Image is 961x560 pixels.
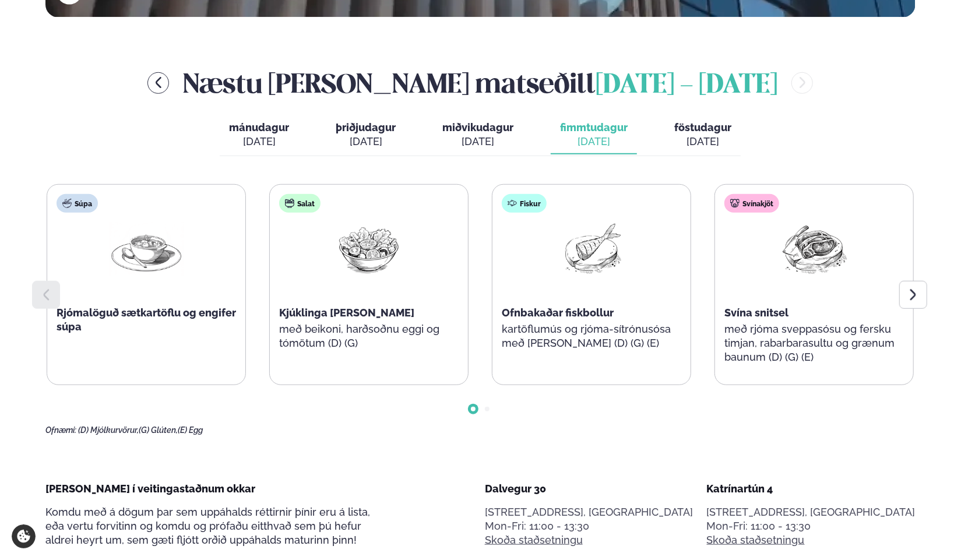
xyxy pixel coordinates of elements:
div: Mon-Fri: 11:00 - 13:30 [707,519,916,533]
div: [DATE] [560,135,628,149]
img: Fish.png [554,222,629,276]
span: miðvikudagur [442,121,513,133]
p: með beikoni, harðsoðnu eggi og tómötum (D) (G) [279,322,459,350]
div: [DATE] [229,135,289,149]
div: Mon-Fri: 11:00 - 13:30 [485,519,694,533]
a: Skoða staðsetningu [707,533,805,547]
span: Go to slide 2 [485,407,490,411]
span: Go to slide 1 [471,407,476,411]
p: [STREET_ADDRESS], [GEOGRAPHIC_DATA] [707,505,916,519]
div: [DATE] [442,135,513,149]
div: Súpa [57,194,98,213]
span: (D) Mjólkurvörur, [78,425,139,435]
p: með rjóma sveppasósu og fersku timjan, rabarbarasultu og grænum baunum (D) (G) (E) [724,322,904,364]
span: þriðjudagur [336,121,396,133]
button: föstudagur [DATE] [665,116,741,154]
span: Ofnbakaðar fiskbollur [502,307,614,319]
img: soup.svg [62,199,72,208]
span: Komdu með á dögum þar sem uppáhalds réttirnir þínir eru á lista, eða vertu forvitinn og komdu og ... [45,506,370,546]
img: pork.svg [730,199,740,208]
button: menu-btn-left [147,72,169,94]
div: Salat [279,194,321,213]
img: fish.svg [508,199,517,208]
div: Svínakjöt [724,194,779,213]
span: Ofnæmi: [45,425,76,435]
span: mánudagur [229,121,289,133]
img: Soup.png [109,222,184,276]
button: þriðjudagur [DATE] [326,116,405,154]
a: Skoða staðsetningu [485,533,583,547]
img: salad.svg [285,199,294,208]
div: Fiskur [502,194,547,213]
div: [DATE] [674,135,731,149]
a: Cookie settings [12,524,36,548]
span: Rjómalöguð sætkartöflu og engifer súpa [57,307,236,333]
div: Katrínartún 4 [707,482,916,496]
h2: Næstu [PERSON_NAME] matseðill [183,64,777,102]
div: [DATE] [336,135,396,149]
button: menu-btn-right [791,72,813,94]
button: miðvikudagur [DATE] [433,116,523,154]
button: fimmtudagur [DATE] [551,116,637,154]
span: [PERSON_NAME] í veitingastaðnum okkar [45,482,255,495]
span: (E) Egg [178,425,203,435]
span: (G) Glúten, [139,425,178,435]
span: Svína snitsel [724,307,788,319]
span: föstudagur [674,121,731,133]
img: Salad.png [332,222,406,276]
p: [STREET_ADDRESS], [GEOGRAPHIC_DATA] [485,505,694,519]
button: mánudagur [DATE] [220,116,298,154]
img: Pork-Meat.png [777,222,851,276]
span: [DATE] - [DATE] [596,73,777,98]
div: Dalvegur 30 [485,482,694,496]
span: Kjúklinga [PERSON_NAME] [279,307,414,319]
span: fimmtudagur [560,121,628,133]
p: kartöflumús og rjóma-sítrónusósa með [PERSON_NAME] (D) (G) (E) [502,322,681,350]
